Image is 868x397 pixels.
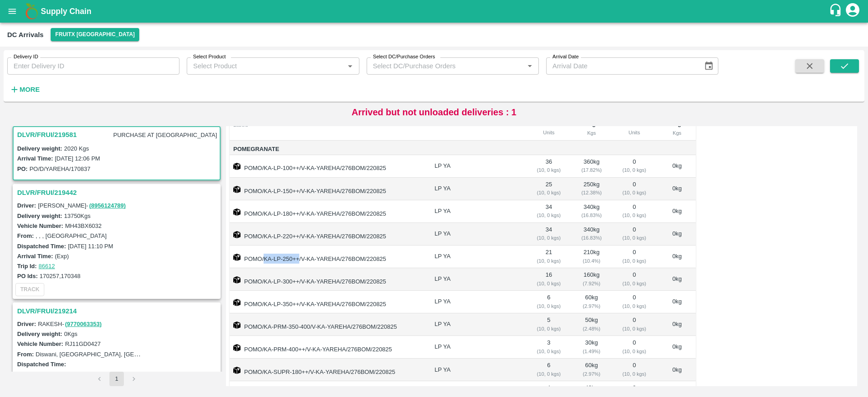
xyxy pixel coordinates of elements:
[91,372,142,386] nav: pagination navigation
[41,7,91,16] b: Supply Chain
[573,223,610,246] td: 340 kg
[618,189,651,197] div: ( 10, 0 kgs)
[14,53,38,61] label: Delivery ID
[700,57,717,75] button: Choose date
[230,291,427,313] td: POMO/KA-LP-350++/V-KA-YAREHA/276BOM/220825
[17,305,219,317] h3: DLVR/FRUI/219214
[7,82,42,97] button: More
[230,336,427,359] td: POMO/KA-PRM-400++/V-KA-YAREHA/276BOM/220825
[233,144,427,155] span: Pomegranate
[618,211,651,219] div: ( 10, 0 kgs)
[230,313,427,336] td: POMO/KA-PRM-350-400/V-KA-YAREHA/276BOM/220825
[36,232,107,239] label: , , , [GEOGRAPHIC_DATA]
[17,222,63,229] label: Vehicle Number:
[580,302,603,310] div: ( 2.97 %)
[658,200,696,223] td: 0 kg
[427,200,524,223] td: LP YA
[658,178,696,200] td: 0 kg
[532,189,566,197] div: ( 10, 0 kgs)
[618,302,651,310] div: ( 10, 0 kgs)
[17,321,36,327] label: Driver:
[17,263,37,269] label: Trip Id:
[525,268,573,291] td: 16
[580,129,603,137] div: Kgs
[230,268,427,291] td: POMO/KA-LP-300++/V-KA-YAREHA/276BOM/220825
[427,178,524,200] td: LP YA
[532,211,566,219] div: ( 10, 0 kgs)
[532,347,566,355] div: ( 10, 0 kgs)
[573,268,610,291] td: 160 kg
[532,279,566,288] div: ( 10, 0 kgs)
[17,155,53,162] label: Arrival Time:
[618,279,651,288] div: ( 10, 0 kgs)
[427,291,524,313] td: LP YA
[532,166,566,174] div: ( 10, 0 kgs)
[618,234,651,242] div: ( 10, 0 kgs)
[618,347,651,355] div: ( 10, 0 kgs)
[610,178,658,200] td: 0
[17,232,34,239] label: From:
[109,372,124,386] button: page 1
[610,268,658,291] td: 0
[17,331,62,337] label: Delivery weight:
[427,246,524,268] td: LP YA
[352,105,517,119] p: Arrived but not unloaded deliveries : 1
[610,223,658,246] td: 0
[64,331,78,337] label: 0 Kgs
[233,344,241,351] img: box
[41,5,829,18] a: Supply Chain
[573,246,610,268] td: 210 kg
[580,234,603,242] div: ( 16.83 %)
[573,313,610,336] td: 50 kg
[552,53,579,61] label: Arrival Date
[580,211,603,219] div: ( 16.83 %)
[546,57,697,75] input: Arrival Date
[38,321,103,327] span: RAKESH -
[17,243,66,250] label: Dispatched Time:
[573,200,610,223] td: 340 kg
[610,246,658,268] td: 0
[55,155,100,162] label: [DATE] 12:06 PM
[658,223,696,246] td: 0 kg
[532,120,566,137] div: incl. Partial Units
[525,291,573,313] td: 6
[89,202,126,209] a: (8956124789)
[580,279,603,288] div: ( 7.92 %)
[427,336,524,359] td: LP YA
[233,254,241,261] img: box
[230,155,427,178] td: POMO/KA-LP-100++/V-KA-YAREHA/276BOM/220825
[580,370,603,378] div: ( 2.97 %)
[573,291,610,313] td: 60 kg
[618,166,651,174] div: ( 10, 0 kgs)
[17,129,77,141] h3: DLVR/FRUI/219581
[580,189,603,197] div: ( 12.38 %)
[65,340,101,347] label: RJ11GD0427
[230,200,427,223] td: POMO/KA-LP-180++/V-KA-YAREHA/276BOM/220825
[525,336,573,359] td: 3
[427,223,524,246] td: LP YA
[427,155,524,178] td: LP YA
[230,223,427,246] td: POMO/KA-LP-220++/V-KA-YAREHA/276BOM/220825
[230,359,427,381] td: POMO/KA-SUPR-180++/V-KA-YAREHA/276BOM/220825
[573,178,610,200] td: 250 kg
[64,213,91,219] label: 13750 Kgs
[610,200,658,223] td: 0
[38,202,127,209] span: [PERSON_NAME] -
[573,336,610,359] td: 30 kg
[68,243,113,250] label: [DATE] 11:10 PM
[17,187,219,198] h3: DLVR/FRUI/219442
[65,222,102,229] label: MH43BX6032
[525,359,573,381] td: 6
[610,291,658,313] td: 0
[230,246,427,268] td: POMO/KA-LP-250++/V-KA-YAREHA/276BOM/220825
[7,29,43,41] div: DC Arrivals
[17,253,53,260] label: Arrival Time:
[233,208,241,216] img: box
[618,120,651,137] div: incl. Partial Units
[658,291,696,313] td: 0 kg
[233,276,241,284] img: box
[610,359,658,381] td: 0
[580,347,603,355] div: ( 1.49 %)
[532,370,566,378] div: ( 10, 0 kgs)
[618,257,651,265] div: ( 10, 0 kgs)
